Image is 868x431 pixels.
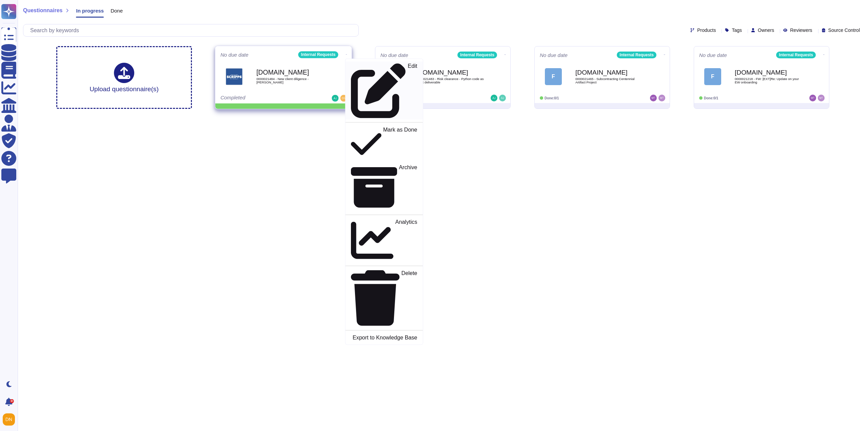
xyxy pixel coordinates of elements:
[575,69,643,76] b: [DOMAIN_NAME]
[90,63,159,92] div: Upload questionnaire(s)
[27,24,358,36] input: Search by keywords
[346,269,423,327] a: Delete
[408,63,417,118] p: Edit
[346,163,423,212] a: Archive
[220,52,249,57] span: No due date
[732,28,742,33] span: Tags
[340,95,347,102] img: user
[704,96,718,100] span: Done: 0/1
[3,413,15,426] img: user
[111,8,123,13] span: Done
[491,95,497,101] img: user
[256,77,325,84] span: 0000021484 - New client diligence - [PERSON_NAME]
[457,52,497,58] div: Internal Requests
[1,412,20,427] button: user
[650,95,657,101] img: user
[401,271,417,326] p: Delete
[704,68,721,85] div: F
[545,96,559,100] span: Done: 0/1
[658,95,665,101] img: user
[735,77,803,84] span: 0000021218 - FW: [EXT]Re: Update on your EW onboarding
[256,69,325,76] b: [DOMAIN_NAME]
[758,28,774,33] span: Owners
[416,69,484,76] b: [DOMAIN_NAME]
[809,95,816,101] img: user
[735,69,803,76] b: [DOMAIN_NAME]
[346,218,423,263] a: Analytics
[225,68,243,85] img: Logo
[383,127,417,161] p: Mark as Done
[353,335,417,340] p: Export to Knowledge Base
[499,95,506,101] img: user
[298,51,338,58] div: Internal Requests
[818,95,825,101] img: user
[76,8,104,13] span: In progress
[699,53,727,58] span: No due date
[416,77,484,84] span: 0000021483 - Risk clearance - Python code as client deliverable
[617,52,656,58] div: Internal Requests
[380,53,408,58] span: No due date
[545,68,562,85] div: F
[790,28,812,33] span: Reviewers
[540,53,568,58] span: No due date
[23,8,62,13] span: Questionnaires
[575,77,643,84] span: 0000021465 - Subcontracting Centennial Artifact Project
[346,62,423,120] a: Edit
[776,52,816,58] div: Internal Requests
[346,125,423,163] a: Mark as Done
[346,333,423,341] a: Export to Knowledge Base
[828,28,860,33] span: Source Control
[10,399,14,403] div: 9+
[697,28,716,33] span: Products
[395,219,417,262] p: Analytics
[220,95,304,102] div: Completed
[399,164,417,211] p: Archive
[332,95,338,102] img: user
